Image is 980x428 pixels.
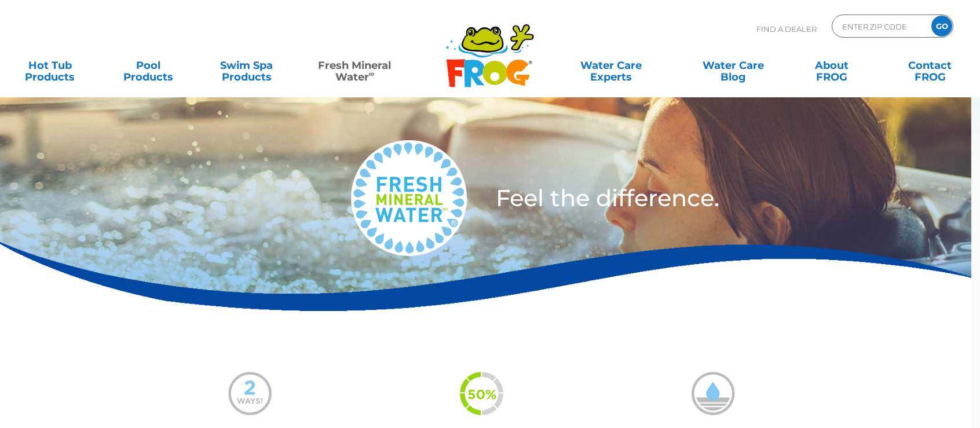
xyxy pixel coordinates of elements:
[351,140,467,256] img: fresh-mineral-water-logo-medium
[307,54,403,77] a: Fresh MineralWater∞
[692,372,735,415] img: mineral-water-less-chlorine
[209,54,285,77] a: Swim SpaProducts
[931,16,952,36] input: GO
[110,54,187,77] a: PoolProducts
[12,54,88,77] a: Hot TubProducts
[496,186,890,210] h3: Feel the difference.
[548,54,673,77] a: Water CareExperts
[756,14,817,43] p: Find A Dealer
[695,54,771,77] a: Water CareBlog
[892,54,968,77] a: ContactFROG
[228,372,272,415] img: mineral-water-2-ways
[460,372,503,415] img: fmw-50percent-icon
[369,69,375,78] sup: ∞
[793,54,870,77] a: AboutFROG
[841,18,919,35] input: Zip Code Form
